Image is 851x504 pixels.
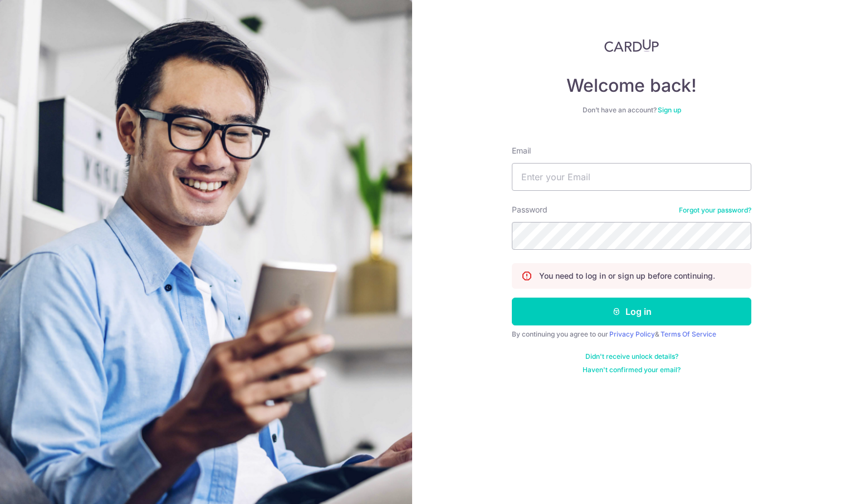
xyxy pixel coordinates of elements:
label: Email [512,145,531,156]
a: Sign up [658,106,681,114]
input: Enter your Email [512,163,751,191]
img: CardUp Logo [604,39,659,52]
label: Password [512,204,547,215]
a: Forgot your password? [679,206,751,215]
a: Haven't confirmed your email? [583,365,681,374]
p: You need to log in or sign up before continuing. [539,270,715,281]
button: Log in [512,298,751,325]
a: Terms Of Service [661,330,716,338]
a: Didn't receive unlock details? [585,352,678,361]
h4: Welcome back! [512,75,751,97]
div: Don’t have an account? [512,106,751,115]
a: Privacy Policy [609,330,655,338]
div: By continuing you agree to our & [512,330,751,339]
